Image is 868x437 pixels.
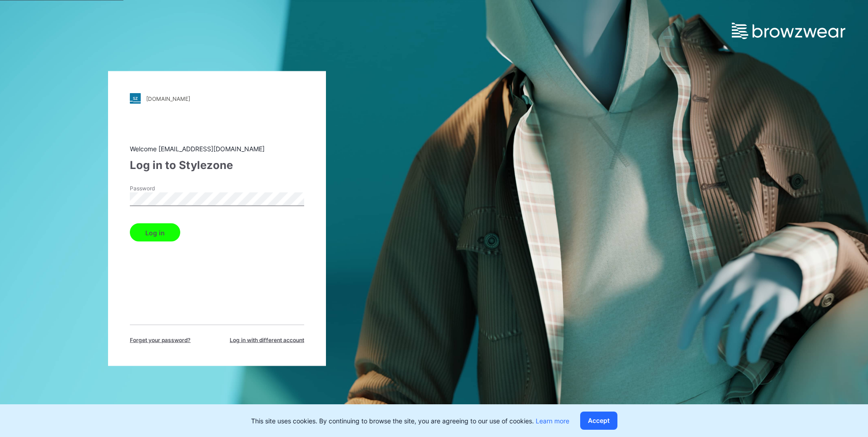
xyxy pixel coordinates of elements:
div: Welcome [EMAIL_ADDRESS][DOMAIN_NAME] [130,144,304,154]
label: Password [130,184,193,193]
img: browzwear-logo.e42bd6dac1945053ebaf764b6aa21510.svg [732,23,845,39]
button: Log in [130,223,180,242]
img: stylezone-logo.562084cfcfab977791bfbf7441f1a819.svg [130,93,141,104]
p: This site uses cookies. By continuing to browse the site, you are agreeing to our use of cookies. [251,416,569,426]
div: [DOMAIN_NAME] [146,95,190,102]
a: Learn more [536,417,569,425]
div: Log in to Stylezone [130,157,304,174]
a: [DOMAIN_NAME] [130,93,304,104]
span: Log in with different account [230,336,304,344]
button: Accept [580,412,617,430]
span: Forget your password? [130,336,191,344]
